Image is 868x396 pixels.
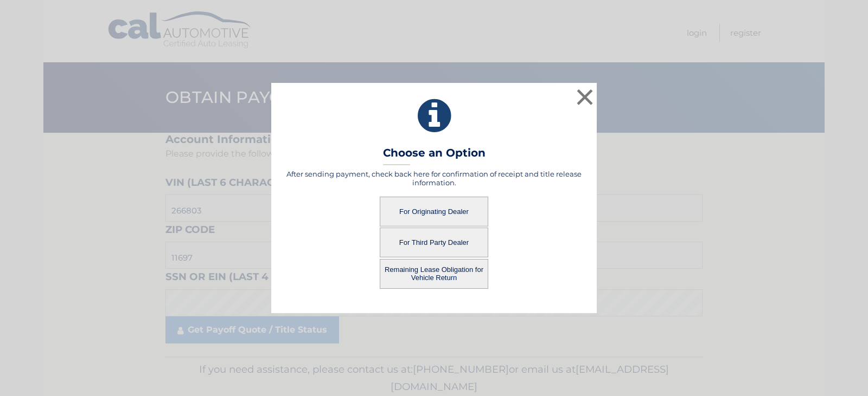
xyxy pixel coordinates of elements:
[380,197,488,226] button: For Originating Dealer
[380,259,488,289] button: Remaining Lease Obligation for Vehicle Return
[574,86,596,108] button: ×
[380,228,488,257] button: For Third Party Dealer
[383,146,486,165] h3: Choose an Option
[285,170,583,187] h5: After sending payment, check back here for confirmation of receipt and title release information.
